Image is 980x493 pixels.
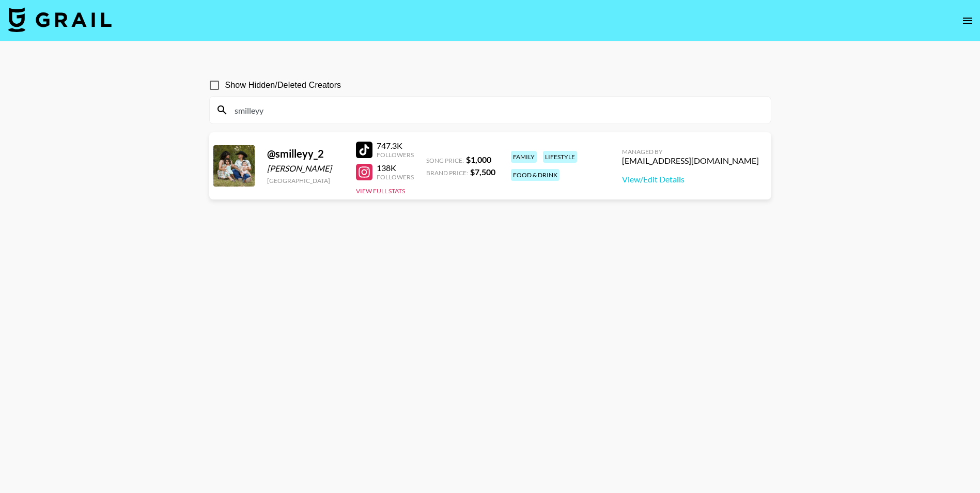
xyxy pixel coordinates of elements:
div: food & drink [511,169,559,181]
div: [PERSON_NAME] [267,163,344,174]
img: Grail Talent [8,7,112,32]
input: Search by User Name [228,102,765,118]
div: Managed By [622,148,759,156]
button: View Full Stats [356,187,405,195]
div: @ smilleyy_2 [267,147,344,160]
div: lifestyle [543,151,577,163]
span: Show Hidden/Deleted Creators [225,79,341,91]
strong: $ 1,000 [466,155,491,164]
button: open drawer [957,10,978,31]
div: [GEOGRAPHIC_DATA] [267,177,344,184]
span: Brand Price: [426,169,468,177]
div: 138K [377,163,414,173]
div: Followers [377,173,414,181]
span: Song Price: [426,157,464,164]
a: View/Edit Details [622,174,759,184]
div: Followers [377,151,414,159]
div: [EMAIL_ADDRESS][DOMAIN_NAME] [622,156,759,166]
div: family [511,151,537,163]
strong: $ 7,500 [470,167,495,177]
div: 747.3K [377,141,414,151]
